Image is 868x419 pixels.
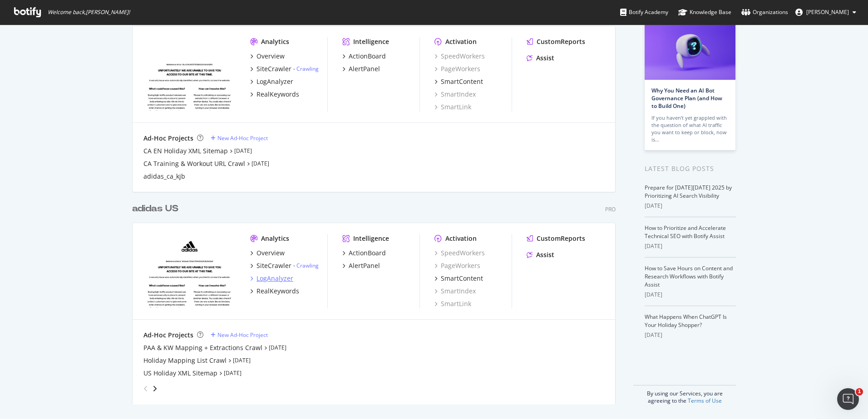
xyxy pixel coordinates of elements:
div: CustomReports [537,37,585,46]
a: [DATE] [269,344,286,351]
div: - [293,65,319,73]
div: adidas_ca_kjb [143,172,185,181]
a: How to Prioritize and Accelerate Technical SEO with Botify Assist [645,224,726,240]
a: How to Save Hours on Content and Research Workflows with Botify Assist [645,264,733,288]
a: Assist [527,54,554,63]
a: PageWorkers [434,261,480,270]
div: [DATE] [645,202,736,210]
div: Overview [256,248,285,258]
a: [DATE] [233,356,251,364]
div: RealKeywords [256,287,299,296]
div: Intelligence [353,234,389,243]
a: CA EN Holiday XML Sitemap [143,146,228,156]
a: Holiday Mapping List Crawl [143,356,227,365]
div: PageWorkers [434,64,480,73]
div: SmartIndex [434,287,476,296]
div: [DATE] [645,242,736,250]
div: If you haven’t yet grappled with the question of what AI traffic you want to keep or block, now is… [651,114,729,143]
a: [DATE] [224,369,242,377]
span: Welcome back, [PERSON_NAME] ! [48,9,130,16]
a: RealKeywords [250,90,299,99]
a: What Happens When ChatGPT Is Your Holiday Shopper? [645,313,727,329]
a: Overview [250,248,285,258]
a: New Ad-Hoc Project [211,134,268,142]
div: Overview [256,52,285,61]
a: Assist [527,250,554,259]
a: [DATE] [234,147,252,155]
div: [DATE] [645,291,736,299]
div: LogAnalyzer [256,274,293,283]
a: US Holiday XML Sitemap [143,369,217,378]
div: Botify Academy [620,8,668,17]
a: Terms of Use [688,397,722,404]
div: - [293,262,319,269]
a: CustomReports [527,234,585,243]
a: Crawling [296,262,319,269]
a: SmartLink [434,102,471,112]
a: [DATE] [252,160,269,167]
div: SmartContent [441,274,483,283]
a: RealKeywords [250,287,299,296]
div: ActionBoard [349,248,386,258]
div: CustomReports [537,234,585,243]
div: SiteCrawler [256,261,291,270]
div: New Ad-Hoc Project [217,331,268,339]
div: SmartContent [441,77,483,86]
div: LogAnalyzer [256,77,293,86]
img: Why You Need an AI Bot Governance Plan (and How to Build One) [645,18,735,80]
a: Overview [250,52,285,61]
img: adidas.ca [143,37,236,111]
a: SmartIndex [434,90,476,99]
div: Assist [536,250,554,259]
div: SiteCrawler [256,64,291,73]
a: Prepare for [DATE][DATE] 2025 by Prioritizing AI Search Visibility [645,184,732,200]
div: Ad-Hoc Projects [143,331,193,340]
div: AlertPanel [349,64,380,73]
div: Intelligence [353,37,389,46]
a: LogAnalyzer [250,77,293,86]
a: New Ad-Hoc Project [211,331,268,339]
a: PAA & KW Mapping + Extractions Crawl [143,343,262,352]
div: Activation [445,234,477,243]
div: Analytics [261,234,289,243]
a: ActionBoard [342,52,386,61]
div: Latest Blog Posts [645,164,736,174]
a: Why You Need an AI Bot Governance Plan (and How to Build One) [651,87,722,110]
a: Crawling [296,65,319,73]
span: 1 [856,388,863,395]
a: AlertPanel [342,64,380,73]
div: New Ad-Hoc Project [217,134,268,142]
a: SiteCrawler- Crawling [250,64,319,73]
iframe: Intercom live chat [837,388,859,410]
a: SmartContent [434,77,483,86]
div: CA Training & Workout URL Crawl [143,159,245,168]
div: angle-left [140,381,152,396]
a: SmartContent [434,274,483,283]
img: adidas.com/us [143,234,236,307]
button: [PERSON_NAME] [788,5,863,19]
a: SmartLink [434,299,471,308]
div: ActionBoard [349,52,386,61]
a: ActionBoard [342,248,386,258]
div: Pro [605,205,616,213]
div: Knowledge Base [678,8,731,17]
div: Organizations [741,8,788,17]
div: adidas US [132,202,178,215]
a: adidas US [132,202,182,215]
div: AlertPanel [349,261,380,270]
div: [DATE] [645,331,736,339]
a: SiteCrawler- Crawling [250,261,319,270]
a: CustomReports [527,37,585,46]
a: LogAnalyzer [250,274,293,283]
a: AlertPanel [342,261,380,270]
div: RealKeywords [256,90,299,99]
div: Analytics [261,37,289,46]
a: SpeedWorkers [434,52,485,61]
